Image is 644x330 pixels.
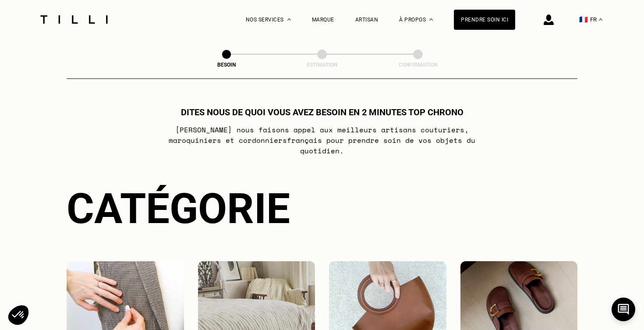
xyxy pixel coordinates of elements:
h1: Dites nous de quoi vous avez besoin en 2 minutes top chrono [181,107,464,117]
a: Prendre soin ici [454,10,515,30]
img: Menu déroulant [287,18,291,21]
div: Catégorie [67,184,577,233]
div: Estimation [278,62,366,68]
a: Marque [312,17,334,23]
img: Logo du service de couturière Tilli [37,15,111,24]
div: Confirmation [374,62,462,68]
span: 🇫🇷 [579,15,588,24]
img: Menu déroulant à propos [429,18,433,21]
a: Artisan [355,17,379,23]
img: menu déroulant [599,18,602,21]
div: Besoin [183,62,270,68]
p: [PERSON_NAME] nous faisons appel aux meilleurs artisans couturiers , maroquiniers et cordonniers ... [149,124,496,156]
img: icône connexion [544,14,554,25]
